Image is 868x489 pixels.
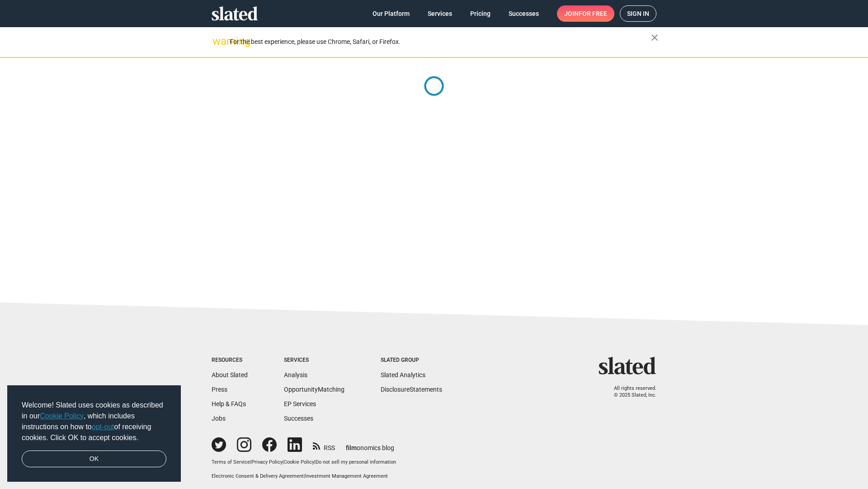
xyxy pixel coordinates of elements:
[22,400,166,443] span: Welcome! Slated uses cookies as described in our , which includes instructions on how to of recei...
[463,5,498,22] a: Pricing
[230,36,651,48] div: For the best experience, please use Chrome, Safari, or Firefox.
[620,5,656,22] a: Sign in
[313,438,335,452] a: RSS
[284,371,307,379] a: Analysis
[316,459,396,466] button: Do not sell my personal information
[509,5,539,22] span: Successes
[381,371,425,379] a: Slated Analytics
[470,5,491,22] span: Pricing
[305,473,388,479] a: Investment Management Agreement
[649,32,660,43] mat-icon: close
[7,385,181,482] div: cookieconsent
[284,459,314,465] a: Cookie Policy
[212,371,248,379] a: About Slated
[346,444,357,451] span: film
[381,357,442,364] div: Slated Group
[22,451,166,468] a: dismiss cookie message
[212,459,250,465] a: Terms of Service
[284,357,344,364] div: Services
[346,436,394,452] a: filmonomics blog
[284,400,316,407] a: EP Services
[212,386,227,393] a: Press
[283,459,284,465] span: |
[40,412,84,420] a: Cookie Policy
[284,386,344,393] a: OpportunityMatching
[212,36,223,47] mat-icon: warning
[557,5,614,22] a: Joinfor free
[579,5,607,22] span: for free
[251,459,283,465] a: Privacy Policy
[604,385,656,398] p: All rights reserved. © 2025 Slated, Inc.
[212,400,246,407] a: Help & FAQs
[381,386,442,393] a: DisclosureStatements
[501,5,546,22] a: Successes
[420,5,459,22] a: Services
[314,459,316,465] span: |
[304,473,305,479] span: |
[212,415,226,422] a: Jobs
[284,415,313,422] a: Successes
[627,6,649,21] span: Sign in
[428,5,452,22] span: Services
[212,357,248,364] div: Resources
[92,423,114,431] a: opt-out
[212,473,304,479] a: Electronic Consent & Delivery Agreement
[250,459,251,465] span: |
[373,5,410,22] span: Our Platform
[365,5,417,22] a: Our Platform
[564,5,607,22] span: Join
